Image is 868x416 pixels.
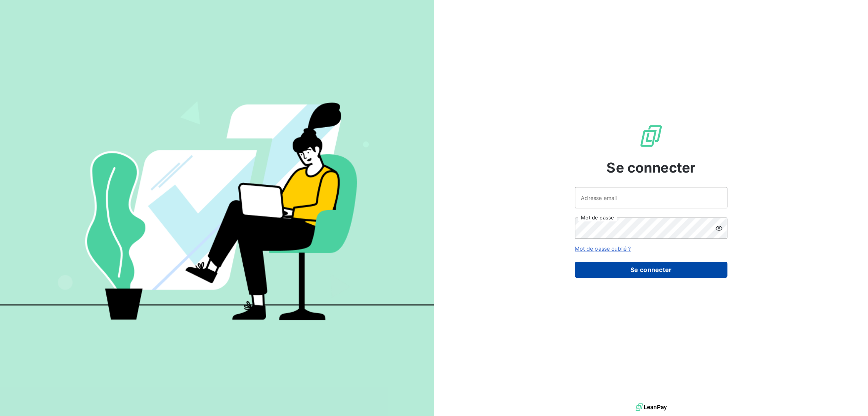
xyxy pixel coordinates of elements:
[635,402,667,413] img: logo
[575,262,727,278] button: Se connecter
[575,245,631,252] a: Mot de passe oublié ?
[639,124,663,148] img: Logo LeanPay
[575,187,727,208] input: placeholder
[606,157,696,178] span: Se connecter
